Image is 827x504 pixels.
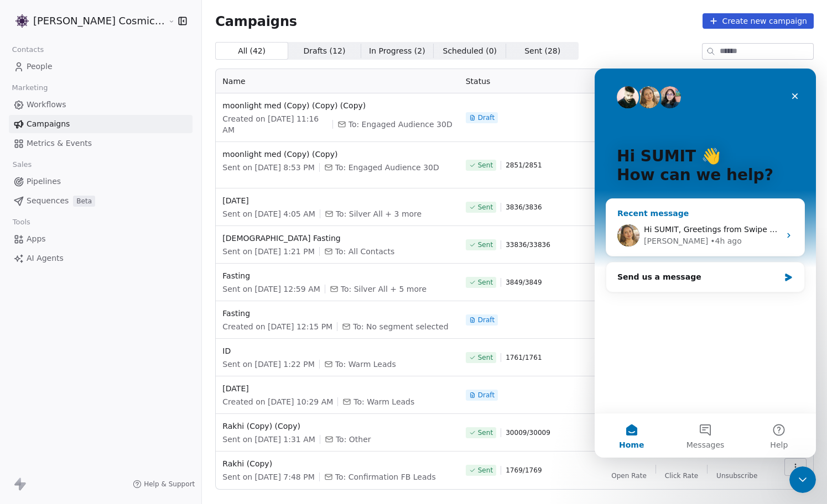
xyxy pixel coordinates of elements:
[222,149,452,160] span: moonlight med (Copy) (Copy)
[222,162,314,173] span: Sent on [DATE] 8:53 PM
[506,240,550,249] span: 33836 / 33836
[478,278,493,287] span: Sent
[27,138,92,149] span: Metrics & Events
[222,345,452,356] span: ID
[13,12,160,30] button: [PERSON_NAME] Cosmic Academy LLP
[215,13,297,29] span: Campaigns
[478,240,493,249] span: Sent
[8,214,35,230] span: Tools
[9,134,193,153] a: Metrics & Events
[9,115,193,133] a: Campaigns
[24,372,49,380] span: Home
[335,246,394,257] span: To: All Contacts
[7,80,53,96] span: Marketing
[175,372,193,380] span: Help
[478,113,495,122] span: Draft
[92,372,130,380] span: Messages
[478,203,493,212] span: Sent
[478,316,495,324] span: Draft
[73,196,95,207] span: Beta
[478,391,495,400] span: Draft
[27,176,61,187] span: Pipelines
[222,100,452,111] span: moonlight med (Copy) (Copy) (Copy)
[353,396,414,407] span: To: Warm Leads
[506,161,542,170] span: 2851 / 2851
[349,119,452,130] span: To: Engaged Audience 30D
[27,253,64,264] span: AI Agents
[222,246,314,257] span: Sent on [DATE] 1:21 PM
[9,230,193,248] a: Apps
[524,45,560,57] span: Sent ( 28 )
[222,383,452,394] span: [DATE]
[27,233,46,245] span: Apps
[49,156,777,165] span: Hi SUMIT, Greetings from Swipe One and thank you for reaching out! Please allow me sometime, I wi...
[304,45,346,57] span: Drafts ( 12 )
[9,96,193,114] a: Workflows
[222,113,327,135] span: Created on [DATE] 11:16 AM
[11,193,210,224] div: Send us a message
[222,195,452,206] span: [DATE]
[222,308,452,319] span: Fasting
[478,353,493,362] span: Sent
[789,466,816,493] iframe: Intercom live chat
[15,14,29,28] img: Logo_Properly_Aligned.png
[216,69,459,93] th: Name
[27,195,69,207] span: Sequences
[222,434,315,445] span: Sent on [DATE] 1:31 AM
[335,359,396,370] span: To: Warm Leads
[8,156,37,173] span: Sales
[9,57,193,76] a: People
[222,283,320,295] span: Sent on [DATE] 12:59 AM
[222,396,333,407] span: Created on [DATE] 10:29 AM
[611,471,647,480] span: Open Rate
[144,480,195,489] span: Help & Support
[222,270,452,281] span: Fasting
[336,208,422,219] span: To: Silver All + 3 more
[222,421,452,432] span: Rakhi (Copy) (Copy)
[49,167,113,179] div: [PERSON_NAME]
[443,45,497,57] span: Scheduled ( 0 )
[222,233,452,244] span: [DEMOGRAPHIC_DATA] Fasting
[665,471,698,480] span: Click Rate
[336,434,371,445] span: To: Other
[369,45,425,57] span: In Progress ( 2 )
[506,278,542,287] span: 3849 / 3849
[716,471,757,480] span: Unsubscribe
[9,249,193,267] a: AI Agents
[335,471,436,482] span: To: Confirmation FB Leads
[74,345,147,389] button: Messages
[506,203,542,212] span: 3836 / 3836
[27,61,53,72] span: People
[148,345,221,389] button: Help
[27,99,66,111] span: Workflows
[506,353,542,362] span: 1761 / 1761
[116,167,147,179] div: • 4h ago
[222,359,314,370] span: Sent on [DATE] 1:22 PM
[341,283,426,295] span: To: Silver All + 5 more
[459,69,597,93] th: Status
[7,41,49,58] span: Contacts
[9,192,193,210] a: SequencesBeta
[222,208,315,219] span: Sent on [DATE] 4:05 AM
[222,458,452,469] span: Rakhi (Copy)
[190,18,210,38] div: Close
[478,161,493,170] span: Sent
[703,13,814,29] button: Create new campaign
[353,321,448,332] span: To: No segment selected
[133,480,195,489] a: Help & Support
[595,69,816,458] iframe: Intercom live chat
[222,471,314,482] span: Sent on [DATE] 7:48 PM
[23,203,185,214] div: Send us a message
[478,428,493,437] span: Sent
[478,466,493,475] span: Sent
[9,172,193,191] a: Pipelines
